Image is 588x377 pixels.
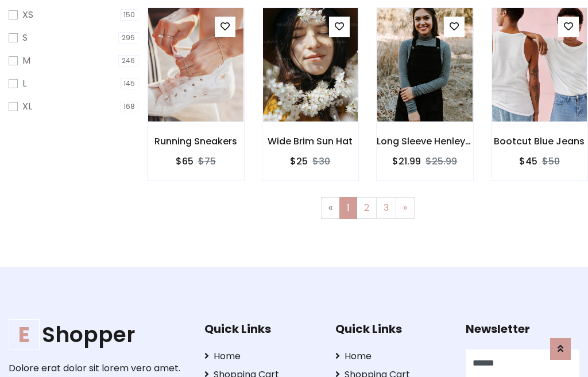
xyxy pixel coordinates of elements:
[262,136,359,147] h6: Wide Brim Sun Hat
[156,197,579,219] nav: Page navigation
[118,55,138,66] span: 246
[377,136,473,147] h6: Long Sleeve Henley T-Shirt
[9,322,187,348] a: EShopper
[204,349,318,363] a: Home
[22,31,28,45] label: S
[22,8,33,22] label: XS
[22,54,30,68] label: M
[425,155,457,168] del: $25.99
[403,201,407,214] span: »
[357,197,377,219] a: 2
[9,319,40,350] span: E
[204,322,318,336] h5: Quick Links
[392,156,421,167] h6: $21.99
[118,32,138,44] span: 295
[120,78,138,89] span: 145
[148,136,244,147] h6: Running Sneakers
[9,322,187,348] h1: Shopper
[335,322,449,336] h5: Quick Links
[492,136,588,147] h6: Bootcut Blue Jeans
[396,197,415,219] a: Next
[198,155,216,168] del: $75
[22,100,32,113] label: XL
[120,101,138,112] span: 168
[290,156,308,167] h6: $25
[519,156,537,167] h6: $45
[312,155,330,168] del: $30
[466,322,579,336] h5: Newsletter
[120,9,138,21] span: 150
[339,197,357,219] a: 1
[542,155,560,168] del: $50
[176,156,194,167] h6: $65
[22,77,26,91] label: L
[335,349,449,363] a: Home
[376,197,396,219] a: 3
